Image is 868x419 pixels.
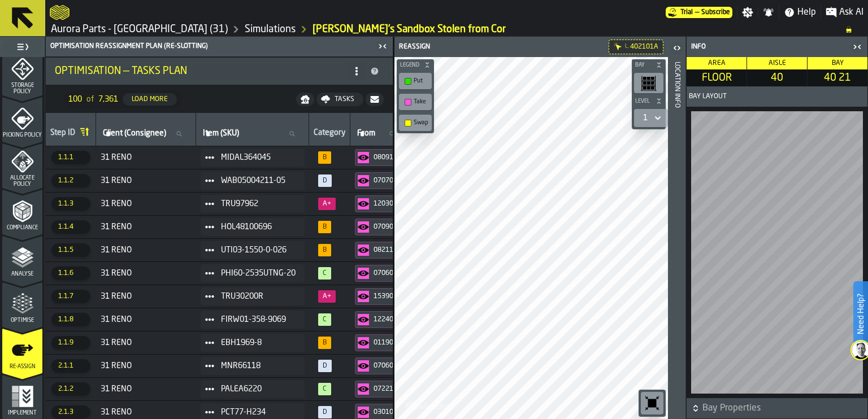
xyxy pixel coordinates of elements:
[318,313,331,326] span: 96%
[643,114,648,123] div: DropdownMenuValue-1
[769,60,786,67] span: Aisle
[374,316,402,324] div: 122403A
[355,311,405,328] button: button-122403A
[318,383,331,395] span: 99%
[2,189,42,234] li: menu Compliance
[397,112,434,133] div: button-toolbar-undefined
[374,293,402,300] div: 153907A
[397,59,434,71] button: button-
[668,37,685,419] header: Location Info
[687,37,867,57] header: Info
[318,290,336,303] span: 18%
[374,362,402,370] div: 070609H
[221,153,296,162] span: MIDAL364045
[101,315,192,324] span: 31 RENO
[59,90,186,108] div: ButtonLoadMore-Load More-Prev-First-Last
[318,267,331,280] span: 97%
[103,129,166,138] span: label
[666,7,732,18] div: Menu Subscription
[51,151,90,164] span: 1.1.1
[2,317,42,324] span: Optimise
[245,23,296,36] a: link-to-/wh/i/aa2e4adb-2cd5-4688-aa4a-ec82bcf75d46
[673,59,681,416] div: Location Info
[630,43,658,51] span: 402101A
[318,221,331,233] span: 84%
[374,385,402,393] div: 072212I
[695,8,699,16] span: —
[797,6,816,19] span: Help
[832,60,844,67] span: Bay
[632,71,666,95] div: button-toolbar-undefined
[2,364,42,370] span: Re-assign
[2,50,42,95] li: menu Storage Policy
[318,151,331,164] span: 93%
[689,72,744,84] span: FLOOR
[51,174,90,187] span: 1.1.2
[355,288,405,305] button: button-153907A
[51,290,90,303] span: 1.1.7
[355,242,405,259] button: button-082111I
[849,40,865,54] label: button-toggle-Close me
[633,98,653,104] span: Level
[632,59,666,71] button: button-
[758,7,779,18] label: button-toggle-Notifications
[374,339,402,347] div: 011904E
[101,222,192,232] span: 31 RENO
[355,381,405,398] button: button-072212I
[2,271,42,277] span: Analyse
[318,360,332,372] span: N/A
[397,394,461,417] a: logo-header
[2,175,42,187] span: Allocate Policy
[46,37,393,56] header: Optimisation Reassignment plan (Re-Slotting)
[101,176,192,185] span: 31 RENO
[316,93,363,106] button: button-Tasks
[2,235,42,281] li: menu Analyse
[55,65,348,77] div: Optimisation — Tasks Plan
[123,93,177,106] button: button-Load More
[397,91,434,112] div: button-toolbar-undefined
[397,71,434,91] div: button-toolbar-undefined
[51,220,90,234] span: 1.1.4
[374,177,402,185] div: 070707D
[221,338,296,347] span: EBH1969-8
[639,111,663,125] div: DropdownMenuValue-1
[101,269,192,278] span: 31 RENO
[221,199,296,208] span: TRU97962
[374,408,402,416] div: 030106B
[355,357,405,374] button: button-070609H
[394,37,668,57] header: Reassign
[86,95,94,104] span: of
[701,8,730,16] span: Subscribe
[355,126,404,141] input: label
[2,143,42,188] li: menu Allocate Policy
[313,23,506,36] a: link-to-/wh/i/aa2e4adb-2cd5-4688-aa4a-ec82bcf75d46/simulations/27937209-fbc7-475a-a816-0234ee0987c6
[201,126,304,141] input: label
[101,292,192,301] span: 31 RENO
[687,398,867,418] button: button-
[643,394,661,412] svg: Reset zoom and position
[314,128,345,139] div: Category
[50,128,75,139] div: Step ID
[221,292,296,301] span: TRU30200R
[374,269,402,277] div: 070602A
[401,117,429,129] div: Swap
[414,98,428,106] div: Take
[2,328,42,373] li: menu Re-assign
[101,246,192,255] span: 31 RENO
[221,361,296,370] span: MNR66118
[221,385,296,394] span: PALEA6220
[296,93,314,106] button: button-
[221,246,296,255] span: UTI03-1550-0-026
[355,195,405,212] button: button-120302B
[374,154,402,162] div: 080913A
[821,6,868,19] label: button-toggle-Ask AI
[51,243,90,257] span: 1.1.5
[779,6,821,19] label: button-toggle-Help
[355,334,405,351] button: button-011904E
[101,126,191,141] input: label
[221,176,296,185] span: WAB05004211-05
[374,200,402,208] div: 120302B
[68,95,82,104] span: 100
[708,60,726,67] span: Area
[51,267,90,280] span: 1.1.6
